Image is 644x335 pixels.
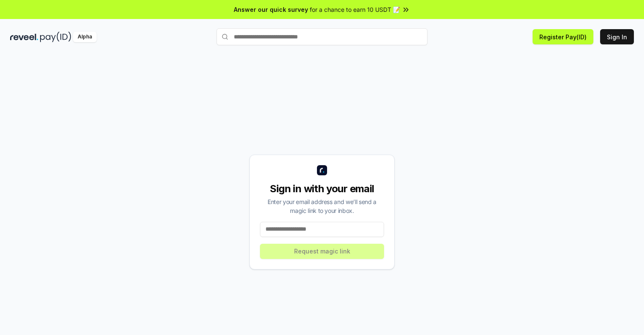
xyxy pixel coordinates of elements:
img: logo_small [317,165,327,175]
button: Register Pay(ID) [533,29,593,44]
span: for a chance to earn 10 USDT 📝 [310,5,400,14]
div: Sign in with your email [260,182,384,196]
img: reveel_dark [10,32,38,42]
div: Alpha [73,32,97,42]
img: pay_id [40,32,71,42]
div: Enter your email address and we’ll send a magic link to your inbox. [260,197,384,215]
span: Answer our quick survey [234,5,308,14]
button: Sign In [600,29,634,44]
